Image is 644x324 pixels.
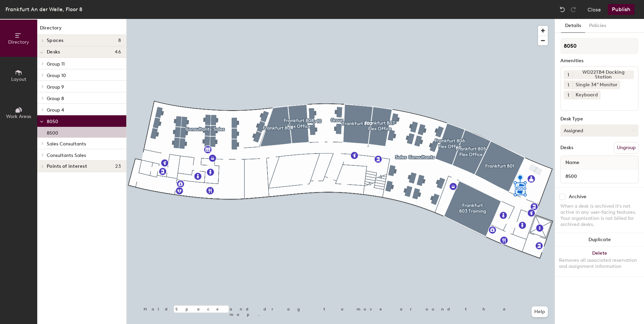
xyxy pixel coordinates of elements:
button: Ungroup [614,142,639,154]
span: Points of interest [47,164,87,169]
img: Redo [570,6,577,13]
button: Details [561,19,585,33]
p: 8500 [47,128,58,136]
span: Desks [47,49,60,55]
span: 8 [118,38,121,43]
span: 46 [115,49,121,55]
span: 23 [115,164,121,169]
div: Desks [560,145,573,151]
img: Undo [559,6,566,13]
span: Group 11 [47,61,65,67]
span: 8050 [47,119,58,124]
span: Sales Consultants [47,141,86,147]
button: Help [532,306,548,317]
button: 1 [564,80,573,89]
button: 1 [564,70,573,79]
span: Group 4 [47,107,64,113]
button: Publish [608,4,635,15]
div: Removes all associated reservation and assignment information [559,257,640,270]
span: Name [562,157,583,169]
span: Spaces [47,38,64,43]
button: DeleteRemoves all associated reservation and assignment information [555,247,644,276]
h1: Directory [37,24,126,35]
span: Layout [11,76,26,82]
div: Keyboard [573,91,601,99]
span: 1 [567,92,569,99]
button: Duplicate [555,233,644,247]
div: WD22TB4 Docking Station [573,70,634,79]
span: Consultants Sales [47,153,86,158]
span: Group 8 [47,96,64,101]
div: Archive [569,194,586,200]
button: 1 [564,91,573,99]
span: 1 [567,71,569,78]
span: 1 [567,82,569,89]
span: Directory [8,39,29,45]
div: Amenities [560,58,639,64]
span: Work Areas [6,114,31,119]
input: Unnamed desk [562,171,637,181]
div: Desk Type [560,116,639,122]
div: Single 34'' Monitor [573,80,620,89]
span: Group 10 [47,73,66,78]
div: When a desk is archived it's not active in any user-facing features. Your organization is not bil... [560,203,639,228]
div: Frankfurt An der Welle, Floor 8 [5,5,82,14]
button: Policies [585,19,610,33]
span: Group 9 [47,84,64,90]
button: Close [587,4,601,15]
button: Assigned [560,124,639,137]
